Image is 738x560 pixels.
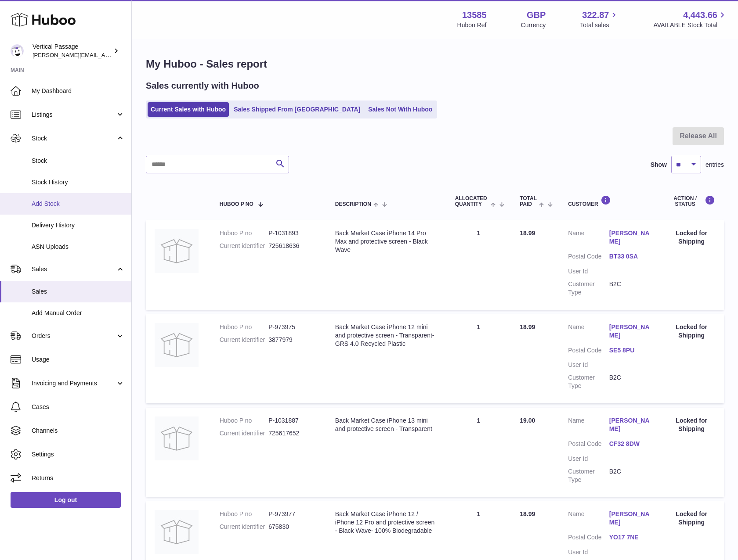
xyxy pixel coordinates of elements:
[220,323,269,331] dt: Huboo P no
[668,510,715,527] div: Locked for Shipping
[220,429,269,438] dt: Current identifier
[32,287,125,296] span: Sales
[462,9,487,21] strong: 13585
[220,510,269,518] dt: Huboo P no
[32,332,116,340] span: Orders
[520,417,535,424] span: 19.00
[11,44,24,57] img: ryan@verticalpassage.com
[32,309,125,317] span: Add Manual Order
[609,510,651,527] a: [PERSON_NAME]
[32,265,116,273] span: Sales
[268,229,318,237] dd: P-1031893
[446,314,511,403] td: 1
[521,21,546,29] div: Currency
[220,416,269,425] dt: Huboo P no
[609,416,651,433] a: [PERSON_NAME]
[155,229,199,273] img: no-photo.jpg
[365,102,435,117] a: Sales Not With Huboo
[146,80,259,92] h2: Sales currently with Huboo
[335,416,438,433] div: Back Market Case iPhone 13 mini and protective screen - Transparent
[220,201,253,207] span: Huboo P no
[568,229,609,248] dt: Name
[146,57,724,71] h1: My Huboo - Sales report
[32,221,125,230] span: Delivery History
[32,87,125,95] span: My Dashboard
[609,252,651,261] a: BT33 0SA
[568,416,609,435] dt: Name
[568,280,609,297] dt: Customer Type
[268,429,318,438] dd: 725617652
[520,323,535,330] span: 18.99
[220,523,269,531] dt: Current identifier
[568,267,609,276] dt: User Id
[609,346,651,355] a: SE5 8PU
[582,9,609,21] span: 322.87
[668,195,715,207] div: Action / Status
[268,323,318,331] dd: P-973975
[268,242,318,250] dd: 725618636
[568,373,609,390] dt: Customer Type
[32,450,125,459] span: Settings
[446,408,511,497] td: 1
[568,467,609,484] dt: Customer Type
[335,323,438,348] div: Back Market Case iPhone 12 mini and protective screen - Transparent- GRS 4.0 Recycled Plastic
[155,416,199,460] img: no-photo.jpg
[653,9,727,29] a: 4,443.66 AVAILABLE Stock Total
[268,336,318,344] dd: 3877979
[33,43,112,59] div: Vertical Passage
[683,9,717,21] span: 4,443.66
[520,510,535,517] span: 18.99
[668,323,715,340] div: Locked for Shipping
[568,252,609,263] dt: Postal Code
[231,102,363,117] a: Sales Shipped From [GEOGRAPHIC_DATA]
[32,111,116,119] span: Listings
[520,196,537,207] span: Total paid
[335,510,438,535] div: Back Market Case iPhone 12 / iPhone 12 Pro and protective screen - Black Wave- 100% Biodegradable
[609,373,651,390] dd: B2C
[32,134,116,143] span: Stock
[527,9,546,21] strong: GBP
[568,323,609,342] dt: Name
[11,492,121,508] a: Log out
[609,467,651,484] dd: B2C
[568,533,609,544] dt: Postal Code
[220,229,269,237] dt: Huboo P no
[455,196,488,207] span: ALLOCATED Quantity
[668,416,715,433] div: Locked for Shipping
[580,21,619,29] span: Total sales
[609,323,651,340] a: [PERSON_NAME]
[268,416,318,425] dd: P-1031887
[568,510,609,529] dt: Name
[568,548,609,556] dt: User Id
[668,229,715,246] div: Locked for Shipping
[651,161,667,169] label: Show
[568,440,609,450] dt: Postal Code
[220,336,269,344] dt: Current identifier
[568,346,609,357] dt: Postal Code
[335,201,371,207] span: Description
[32,355,125,364] span: Usage
[32,403,125,411] span: Cases
[609,533,651,542] a: YO17 7NE
[32,427,125,435] span: Channels
[705,161,724,169] span: entries
[457,21,487,29] div: Huboo Ref
[609,440,651,448] a: CF32 8DW
[148,102,229,117] a: Current Sales with Huboo
[520,230,535,237] span: 18.99
[568,361,609,369] dt: User Id
[609,229,651,246] a: [PERSON_NAME]
[32,157,125,165] span: Stock
[33,51,176,58] span: [PERSON_NAME][EMAIL_ADDRESS][DOMAIN_NAME]
[580,9,619,29] a: 322.87 Total sales
[446,220,511,309] td: 1
[32,178,125,187] span: Stock History
[568,455,609,463] dt: User Id
[609,280,651,297] dd: B2C
[32,474,125,482] span: Returns
[335,229,438,254] div: Back Market Case iPhone 14 Pro Max and protective screen - Black Wave
[32,243,125,251] span: ASN Uploads
[32,379,116,388] span: Invoicing and Payments
[268,523,318,531] dd: 675830
[155,323,199,367] img: no-photo.jpg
